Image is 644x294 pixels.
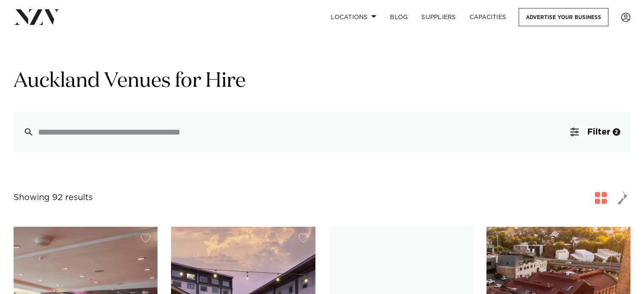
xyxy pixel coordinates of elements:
[587,128,610,136] span: Filter
[463,8,513,26] a: Capacities
[415,8,462,26] a: SUPPLIERS
[324,8,383,26] a: Locations
[14,68,630,95] h1: Auckland Venues for Hire
[613,128,620,136] div: 2
[14,191,93,204] div: Showing 92 results
[14,9,60,25] img: nzv-logo.png
[383,8,415,26] a: BLOG
[519,8,608,26] a: Advertise your business
[560,112,630,152] button: Filter2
